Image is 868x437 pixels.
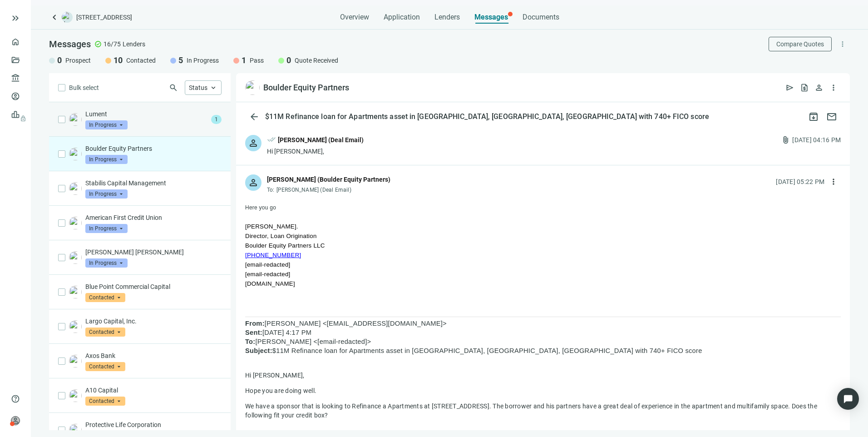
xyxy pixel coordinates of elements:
a: keyboard_arrow_left [49,12,60,23]
span: In Progress [85,258,128,268]
div: [PERSON_NAME] (Deal Email) [278,135,364,145]
p: Stabilis Capital Management [85,179,222,188]
img: 6c97713c-3180-4ad2-b88f-046d91b7b018 [69,286,82,298]
span: keyboard_arrow_up [209,84,217,92]
button: more_vert [826,174,841,189]
p: [PERSON_NAME] [PERSON_NAME] [85,248,222,257]
button: arrow_back [245,108,263,126]
span: Contacted [85,397,125,406]
img: 0f528408-7142-4803-9582-e9a460d8bd61.png [69,113,82,126]
button: keyboard_double_arrow_right [10,13,21,24]
p: A10 Capital [85,386,222,395]
p: Blue Point Commercial Capital [85,282,222,291]
span: Contacted [85,362,125,371]
button: archive [804,108,823,126]
span: 16/75 [104,40,121,49]
p: Boulder Equity Partners [85,144,222,153]
img: ad199841-5f66-478c-8a8b-680a2c0b1db9 [69,320,82,333]
span: help [11,394,20,403]
span: 0 [286,55,291,66]
button: request_quote [797,80,812,95]
span: Messages [474,13,508,21]
span: 1 [211,115,222,124]
div: Boulder Equity Partners [263,82,349,93]
span: person [814,83,824,92]
span: Quote Received [295,56,338,65]
span: mail [826,111,837,122]
div: [DATE] 04:16 PM [792,135,841,145]
img: 32cdc52a-3c6c-4829-b3d7-5d0056609313 [245,80,260,95]
div: $11M Refinance loan for Apartments asset in [GEOGRAPHIC_DATA], [GEOGRAPHIC_DATA], [GEOGRAPHIC_DAT... [263,112,711,121]
img: 427971c4-4346-4e72-9493-a738692bfeaa [69,355,82,367]
span: Status [189,84,207,91]
span: attach_file [781,135,790,144]
span: [PERSON_NAME] (Deal Email) [276,187,351,193]
p: Protective Life Corporation [85,420,222,429]
span: In Progress [85,120,128,129]
span: send [785,83,794,92]
span: person [248,177,259,188]
span: request_quote [800,83,809,92]
span: Application [384,13,420,22]
span: Contacted [85,328,125,337]
span: Contacted [85,293,125,302]
span: Documents [523,13,559,22]
img: f3ee51c8-c496-4375-bc5e-2600750b757d [69,389,82,402]
span: In Progress [85,155,128,164]
span: Messages [49,39,91,50]
div: [DATE] 05:22 PM [776,177,824,187]
span: Lenders [123,40,145,49]
span: done_all [267,135,276,147]
span: In Progress [85,224,128,233]
span: 10 [113,55,123,66]
span: more_vert [829,83,838,92]
span: Overview [340,13,369,22]
span: search [169,83,178,92]
span: Compare Quotes [776,40,824,48]
span: check_circle [94,40,102,48]
span: Bulk select [69,83,99,93]
p: Lument [85,109,207,119]
span: arrow_back [249,111,260,122]
img: 1b953f7f-4bbe-4084-af76-945163ccd5b7.png [69,251,82,264]
button: mail [823,108,841,126]
p: Largo Capital, Inc. [85,317,222,326]
p: American First Credit Union [85,213,222,222]
button: send [783,80,797,95]
div: [PERSON_NAME] (Boulder Equity Partners) [267,174,390,184]
span: Prospect [65,56,91,65]
span: 1 [242,55,246,66]
span: Lenders [434,13,460,22]
img: 32cdc52a-3c6c-4829-b3d7-5d0056609313 [69,148,82,160]
span: 0 [57,55,62,66]
span: [STREET_ADDRESS] [76,13,132,22]
span: more_vert [829,177,838,186]
span: Pass [250,56,264,65]
button: more_vert [835,37,850,51]
img: 4475daf1-02ad-4071-bd35-4fddd677ec0c [69,424,82,437]
p: Axos Bank [85,351,222,360]
span: person [248,138,259,149]
button: more_vert [826,80,841,95]
div: Hi [PERSON_NAME], [267,147,364,156]
span: more_vert [838,40,847,48]
img: deal-logo [62,12,73,23]
img: cdd41f87-75b0-4347-a0a4-15f16bf32828.png [69,182,82,195]
span: 5 [178,55,183,66]
div: To: [267,186,390,194]
div: Open Intercom Messenger [837,388,859,410]
span: Contacted [126,56,156,65]
button: Compare Quotes [769,37,832,51]
span: archive [808,111,819,122]
span: In Progress [187,56,219,65]
img: 82f4a928-dcac-4ffd-ac27-1e1505a6baaf [69,217,82,229]
span: In Progress [85,189,128,199]
button: person [812,80,826,95]
span: person [11,416,20,425]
